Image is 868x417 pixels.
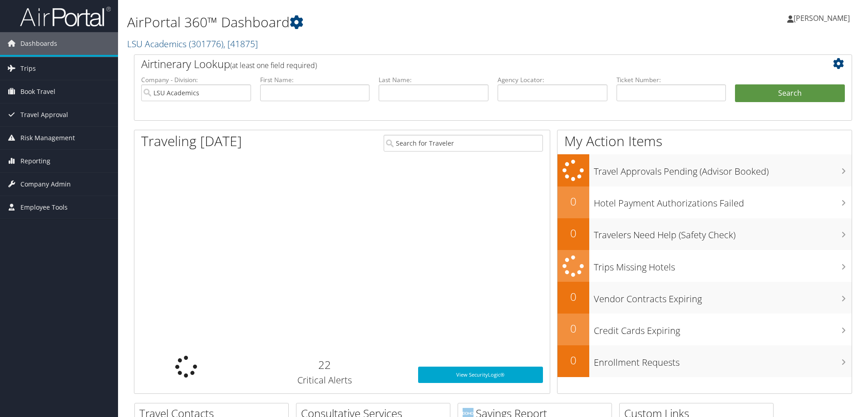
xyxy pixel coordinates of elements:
[245,374,404,387] h3: Critical Alerts
[230,60,317,70] span: (at least one field required)
[735,84,845,103] button: Search
[223,38,258,50] span: , [ 41875 ]
[594,320,852,337] h3: Credit Cards Expiring
[20,150,50,172] span: Reporting
[20,80,55,103] span: Book Travel
[20,32,57,55] span: Dashboards
[594,256,852,274] h3: Trips Missing Hotels
[557,218,852,250] a: 0Travelers Need Help (Safety Check)
[260,75,370,84] label: First Name:
[557,345,852,377] a: 0Enrollment Requests
[557,154,852,186] a: Travel Approvals Pending (Advisor Booked)
[20,196,68,219] span: Employee Tools
[616,75,726,84] label: Ticket Number:
[20,57,36,80] span: Trips
[787,5,859,32] a: [PERSON_NAME]
[557,282,852,314] a: 0Vendor Contracts Expiring
[557,250,852,282] a: Trips Missing Hotels
[594,192,852,210] h3: Hotel Payment Authorizations Failed
[141,56,785,72] h2: Airtinerary Lookup
[557,353,589,368] h2: 0
[379,75,488,84] label: Last Name:
[498,75,607,84] label: Agency Locator:
[20,6,111,27] img: airportal-logo.png
[384,135,543,152] input: Search for Traveler
[794,13,850,23] span: [PERSON_NAME]
[20,103,68,126] span: Travel Approval
[418,367,543,383] a: View SecurityLogic®
[594,288,852,305] h3: Vendor Contracts Expiring
[141,75,251,84] label: Company - Division:
[557,132,852,151] h1: My Action Items
[127,13,615,32] h1: AirPortal 360™ Dashboard
[189,38,223,50] span: ( 301776 )
[557,321,589,336] h2: 0
[594,224,852,241] h3: Travelers Need Help (Safety Check)
[141,132,242,151] h1: Traveling [DATE]
[557,289,589,304] h2: 0
[557,314,852,345] a: 0Credit Cards Expiring
[245,357,404,373] h2: 22
[594,161,852,178] h3: Travel Approvals Pending (Advisor Booked)
[127,38,258,50] a: LSU Academics
[557,226,589,241] h2: 0
[20,127,75,149] span: Risk Management
[594,352,852,369] h3: Enrollment Requests
[557,186,852,218] a: 0Hotel Payment Authorizations Failed
[557,194,589,209] h2: 0
[20,173,71,196] span: Company Admin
